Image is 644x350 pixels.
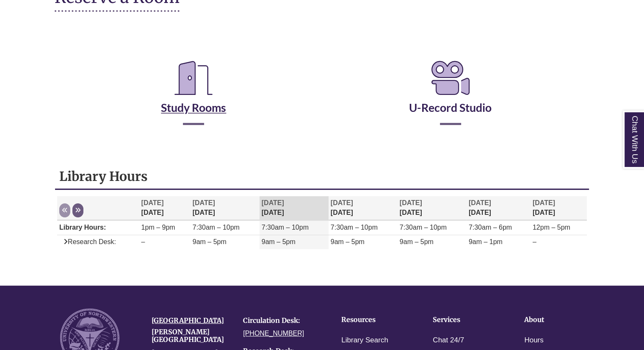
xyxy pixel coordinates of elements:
span: 9am – 5pm [400,238,434,245]
a: U-Record Studio [409,80,492,114]
span: 9am – 5pm [331,238,365,245]
span: 7:30am – 10pm [193,224,240,231]
span: Research Desk: [59,238,116,245]
span: [DATE] [533,199,555,206]
span: [DATE] [262,199,284,206]
span: 1pm – 9pm [141,224,175,231]
span: 12pm – 5pm [533,224,570,231]
th: [DATE] [260,196,329,220]
h4: Resources [341,316,406,324]
a: Library Search [341,334,388,347]
span: [DATE] [469,199,491,206]
div: Libchat [55,273,589,277]
span: 9am – 5pm [262,238,296,245]
th: [DATE] [139,196,191,220]
th: [DATE] [467,196,531,220]
span: 7:30am – 6pm [469,224,512,231]
th: [DATE] [329,196,398,220]
h4: Services [433,316,498,324]
h4: About [524,316,589,324]
span: – [141,238,145,245]
button: Previous week [59,203,70,217]
a: [PHONE_NUMBER] [243,330,304,337]
h4: Circulation Desk: [243,317,322,325]
span: 7:30am – 10pm [400,224,447,231]
span: – [533,238,536,245]
span: [DATE] [331,199,353,206]
div: Library Hours [55,164,589,264]
span: [DATE] [141,199,164,206]
a: Study Rooms [161,80,226,114]
span: 7:30am – 10pm [262,224,309,231]
button: Next week [72,203,83,217]
span: 7:30am – 10pm [331,224,378,231]
th: [DATE] [398,196,467,220]
a: Chat 24/7 [433,334,464,347]
th: [DATE] [191,196,260,220]
a: [GEOGRAPHIC_DATA] [152,316,224,325]
div: Reserve a Room [55,33,589,150]
h1: Library Hours [59,168,585,184]
span: [DATE] [400,199,422,206]
span: 9am – 5pm [193,238,227,245]
td: Library Hours: [57,221,139,235]
span: 9am – 1pm [469,238,503,245]
h4: [PERSON_NAME][GEOGRAPHIC_DATA] [152,328,230,343]
span: [DATE] [193,199,215,206]
th: [DATE] [531,196,587,220]
a: Hours [524,334,543,347]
